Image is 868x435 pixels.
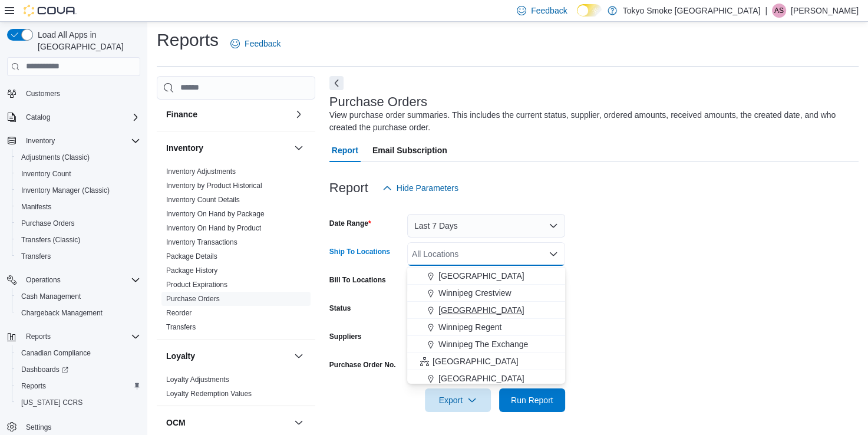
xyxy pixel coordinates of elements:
span: Package History [166,266,217,275]
h3: Finance [166,108,197,120]
span: [GEOGRAPHIC_DATA] [438,304,524,316]
button: Operations [21,273,65,287]
span: Loyalty Adjustments [166,375,229,384]
span: Adjustments (Classic) [16,150,140,164]
span: Inventory Manager (Classic) [21,186,110,195]
button: Manifests [12,199,145,215]
a: Inventory Manager (Classic) [16,183,114,197]
span: Catalog [26,113,50,122]
span: Cash Management [21,292,81,301]
div: Loyalty [157,373,315,406]
label: Ship To Locations [329,247,390,256]
span: Feedback [531,5,567,17]
button: Hide Parameters [378,176,463,200]
a: Purchase Orders [166,295,220,303]
a: Canadian Compliance [16,346,95,360]
span: Operations [21,273,140,287]
span: Winnipeg Crestview [438,287,511,299]
span: Dashboards [21,365,68,374]
a: Transfers [166,323,196,331]
span: Canadian Compliance [21,348,91,358]
button: [GEOGRAPHIC_DATA] [407,302,565,319]
button: Cash Management [12,288,145,305]
div: Inventory [157,164,315,339]
span: Settings [21,419,140,434]
p: Tokyo Smoke [GEOGRAPHIC_DATA] [623,4,761,18]
button: [GEOGRAPHIC_DATA] [407,353,565,370]
span: Operations [26,275,61,285]
a: Transfers (Classic) [16,233,85,247]
span: Dashboards [16,362,140,377]
span: Inventory [21,134,140,148]
label: Purchase Order No. [329,360,396,370]
a: Chargeback Management [16,306,107,320]
button: Inventory Manager (Classic) [12,182,145,199]
a: Dashboards [12,361,145,378]
a: Dashboards [16,362,73,377]
button: Settings [2,418,145,435]
span: AS [774,4,784,18]
span: Inventory Transactions [166,238,237,247]
button: Run Report [499,388,565,412]
span: Run Report [511,394,553,406]
span: Manifests [16,200,140,214]
a: Inventory Count Details [166,196,240,204]
button: Winnipeg The Exchange [407,336,565,353]
button: Purchase Orders [12,215,145,232]
p: | [765,4,767,18]
div: Ashlee Swarath [772,4,786,18]
label: Date Range [329,219,371,228]
span: Reorder [166,308,192,318]
button: [GEOGRAPHIC_DATA] [407,370,565,387]
span: Email Subscription [372,139,447,162]
span: Load All Apps in [GEOGRAPHIC_DATA] [33,29,140,52]
span: Customers [26,89,60,98]
button: Finance [166,108,289,120]
button: Winnipeg Crestview [407,285,565,302]
span: Loyalty Redemption Values [166,389,252,398]
button: Adjustments (Classic) [12,149,145,166]
button: [GEOGRAPHIC_DATA] [407,268,565,285]
span: Inventory On Hand by Product [166,223,261,233]
span: Transfers [16,249,140,263]
span: Reports [26,332,51,341]
a: Reorder [166,309,192,317]
button: OCM [166,417,289,429]
button: Chargeback Management [12,305,145,321]
button: Reports [12,378,145,394]
span: Customers [21,86,140,101]
button: Loyalty [292,349,306,363]
a: Inventory On Hand by Product [166,224,261,232]
button: Loyalty [166,350,289,362]
a: [US_STATE] CCRS [16,396,87,410]
span: Export [432,388,484,412]
a: Inventory On Hand by Package [166,210,265,218]
span: Inventory On Hand by Package [166,209,265,219]
button: Reports [2,328,145,345]
span: [GEOGRAPHIC_DATA] [438,270,524,282]
a: Cash Management [16,289,85,304]
span: Manifests [21,202,51,212]
label: Status [329,304,351,313]
span: Chargeback Management [21,308,103,318]
span: Hide Parameters [397,182,458,194]
a: Adjustments (Classic) [16,150,94,164]
span: Chargeback Management [16,306,140,320]
a: Inventory Adjustments [166,167,236,176]
span: Inventory by Product Historical [166,181,262,190]
span: Cash Management [16,289,140,304]
a: Settings [21,420,56,434]
h3: OCM [166,417,186,429]
span: [GEOGRAPHIC_DATA] [438,373,524,384]
span: Winnipeg The Exchange [438,338,528,350]
button: Close list of options [549,249,558,259]
a: Inventory Count [16,167,76,181]
button: Operations [2,272,145,288]
a: Transfers [16,249,55,263]
button: Catalog [21,110,55,124]
span: Transfers [21,252,51,261]
span: Settings [26,423,51,432]
a: Customers [21,87,65,101]
img: Cova [24,5,77,17]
